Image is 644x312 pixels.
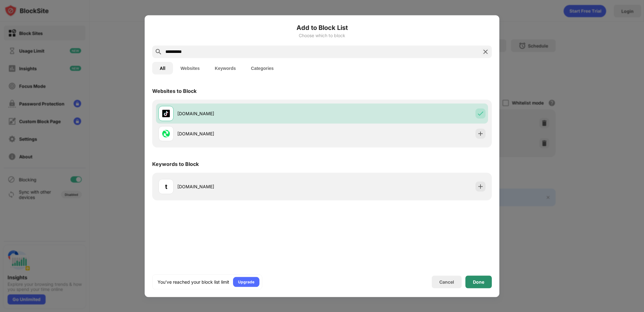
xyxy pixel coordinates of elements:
button: All [152,62,173,74]
button: Categories [243,62,281,74]
div: [DOMAIN_NAME] [177,183,322,190]
div: You’ve reached your block list limit [158,279,229,285]
div: t [165,182,167,191]
div: Done [473,279,484,284]
img: favicons [162,110,170,117]
div: Keywords to Block [152,161,199,167]
div: [DOMAIN_NAME] [177,130,322,137]
button: Keywords [207,62,243,74]
div: [DOMAIN_NAME] [177,110,322,117]
img: favicons [162,130,170,137]
button: Websites [173,62,207,74]
img: search.svg [155,48,162,55]
div: Choose which to block [152,33,492,38]
h6: Add to Block List [152,23,492,32]
div: Cancel [439,279,454,285]
div: Upgrade [238,279,254,285]
div: Websites to Block [152,88,197,94]
img: search-close [482,48,489,55]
